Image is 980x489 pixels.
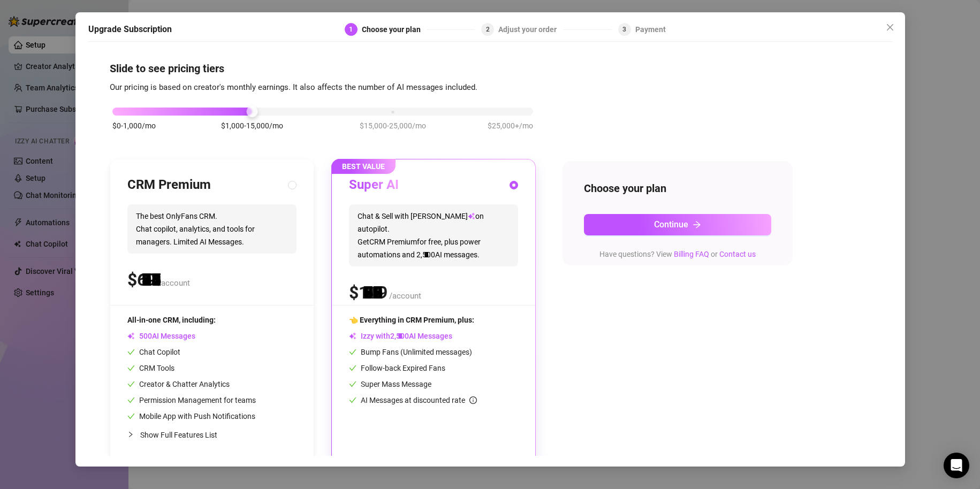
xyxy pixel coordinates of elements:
h3: Super AI [349,177,399,194]
span: AI Messages [127,332,195,340]
span: check [127,412,135,420]
span: collapsed [127,431,134,438]
span: The best OnlyFans CRM. Chat copilot, analytics, and tools for managers. Limited AI Messages. [127,204,297,254]
span: Chat Copilot [127,348,180,356]
span: 2 [486,26,490,33]
span: arrow-right [693,220,701,229]
span: Mobile App with Push Notifications [127,412,255,421]
a: Contact us [719,250,756,258]
span: $ [127,270,156,290]
span: Super Mass Message [349,380,431,388]
span: 1 [349,26,353,33]
a: Billing FAQ [674,250,709,258]
h5: Upgrade Subscription [88,23,172,36]
span: check [127,396,135,404]
span: BEST VALUE [331,159,396,174]
span: check [127,364,135,372]
span: check [127,348,135,356]
span: 👈 Everything in CRM Premium, plus: [349,316,474,324]
span: Creator & Chatter Analytics [127,380,230,388]
span: $0-1,000/mo [112,120,156,132]
button: Close [882,19,899,36]
span: check [349,364,356,372]
div: Payment [635,23,666,36]
span: $1,000-15,000/mo [221,120,283,132]
span: $15,000-25,000/mo [360,120,426,132]
div: Show Full Features List [127,422,297,447]
span: Permission Management for teams [127,396,256,404]
h3: CRM Premium [127,177,211,194]
span: check [127,380,135,388]
span: Chat & Sell with [PERSON_NAME] on autopilot. Get CRM Premium for free, plus power automations and... [349,204,518,266]
span: $ [349,282,388,303]
span: 3 [622,26,626,33]
h4: Slide to see pricing tiers [110,61,871,76]
span: Have questions? View or [599,250,756,258]
button: Continuearrow-right [584,214,771,235]
span: Follow-back Expired Fans [349,364,445,372]
div: Open Intercom Messenger [944,453,969,478]
span: /account [158,278,190,288]
span: Close [882,23,899,32]
h4: Choose your plan [584,181,771,196]
span: check [349,380,356,388]
span: info-circle [469,396,477,404]
span: Show Full Features List [140,431,217,439]
span: close [886,23,894,32]
span: CRM Tools [127,364,174,372]
span: All-in-one CRM, including: [127,316,216,324]
span: Our pricing is based on creator's monthly earnings. It also affects the number of AI messages inc... [110,82,477,92]
span: check [349,348,356,356]
span: Bump Fans (Unlimited messages) [349,348,472,356]
span: check [349,396,356,404]
div: Choose your plan [362,23,427,36]
span: $25,000+/mo [488,120,533,132]
div: Adjust your order [498,23,563,36]
span: AI Messages at discounted rate [361,396,477,404]
span: Continue [654,219,688,230]
span: Izzy with AI Messages [349,332,452,340]
span: /account [389,291,421,301]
